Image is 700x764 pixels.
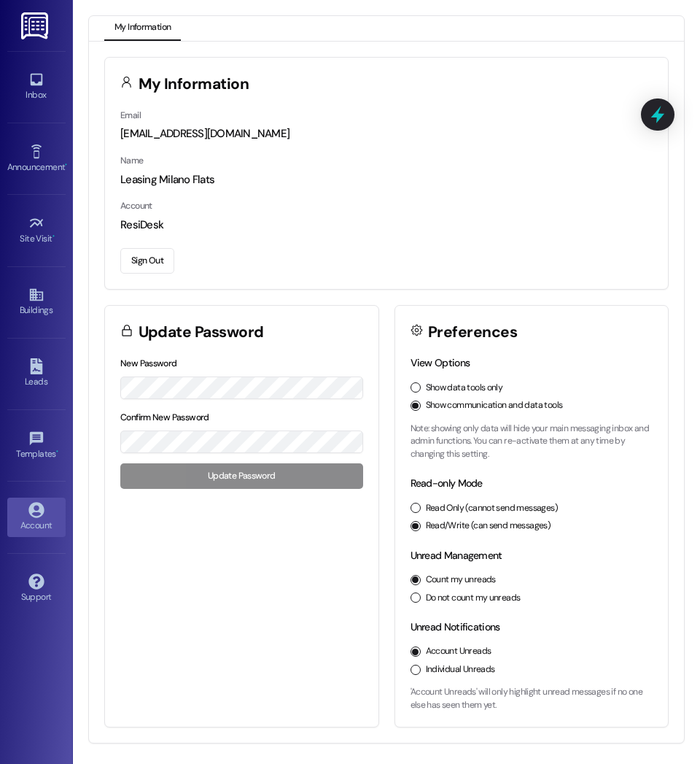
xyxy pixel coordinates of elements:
label: Read Only (cannot send messages) [426,502,558,515]
label: Count my unreads [426,574,496,587]
label: Read-only Mode [411,476,483,490]
label: Do not count my unreads [426,592,521,605]
img: ResiDesk Logo [21,12,51,39]
a: Support [7,569,66,609]
div: Leasing Milano Flats [120,172,653,188]
p: Note: showing only data will hide your main messaging inbox and admin functions. You can re-activ... [411,422,653,461]
label: View Options [411,356,470,369]
span: • [56,447,58,457]
span: • [52,231,55,242]
a: Buildings [7,282,66,322]
label: Name [120,155,144,166]
a: Account [7,498,66,537]
h3: Update Password [139,325,264,340]
div: ResiDesk [120,217,653,233]
label: Individual Unreads [426,663,495,676]
label: Account [120,200,152,212]
label: Confirm New Password [120,412,209,423]
label: Show data tools only [426,382,503,395]
p: 'Account Unreads' will only highlight unread messages if no one else has seen them yet. [411,686,653,711]
a: Site Visit • [7,211,66,250]
a: Leads [7,354,66,393]
label: Read/Write (can send messages) [426,520,551,533]
label: Show communication and data tools [426,399,563,412]
label: New Password [120,358,177,369]
a: Templates • [7,426,66,466]
label: Unread Management [411,549,502,562]
button: My Information [104,16,181,41]
a: Inbox [7,67,66,107]
div: [EMAIL_ADDRESS][DOMAIN_NAME] [120,126,653,142]
label: Unread Notifications [411,620,500,633]
label: Account Unreads [426,645,491,658]
button: Sign Out [120,248,174,274]
span: • [65,160,67,170]
h3: Preferences [428,325,517,340]
h3: My Information [139,77,249,92]
label: Email [120,109,141,121]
